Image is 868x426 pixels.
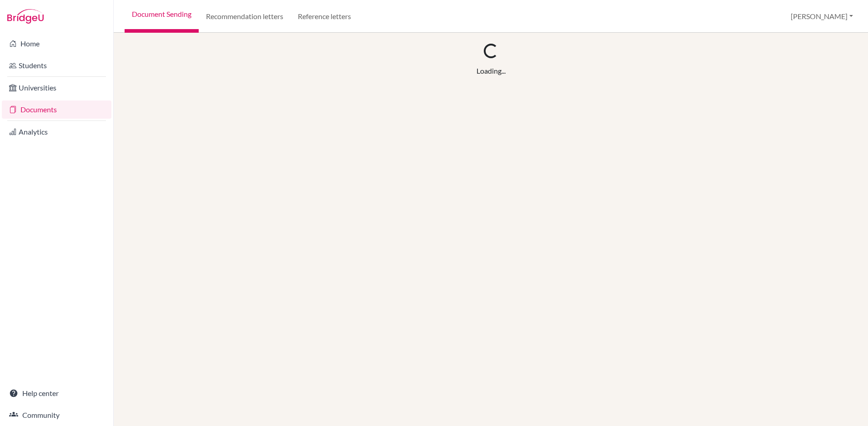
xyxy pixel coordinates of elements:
a: Community [2,406,111,424]
a: Help center [2,384,111,402]
a: Home [2,35,111,53]
button: [PERSON_NAME] [787,8,857,25]
a: Documents [2,100,111,119]
img: Bridge-U [7,9,44,24]
a: Students [2,56,111,75]
a: Analytics [2,123,111,141]
div: Loading... [477,65,506,76]
a: Universities [2,79,111,97]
